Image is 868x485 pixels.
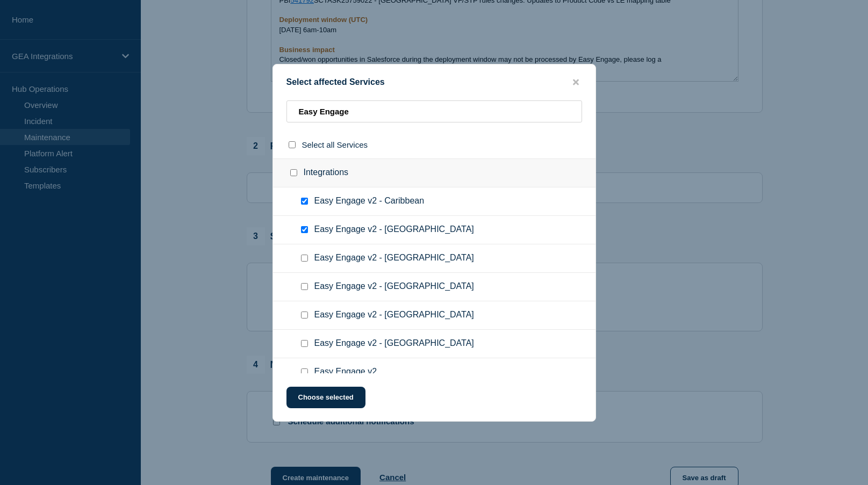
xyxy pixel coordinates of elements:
[301,340,308,347] input: Easy Engage v2 - Greece checkbox
[286,387,365,408] button: Choose selected
[314,196,425,207] span: Easy Engage v2 - Caribbean
[273,158,596,187] div: Integrations
[570,77,582,88] button: close button
[301,198,308,205] input: Easy Engage v2 - Caribbean checkbox
[301,226,308,233] input: Easy Engage v2 - Japan checkbox
[314,281,474,292] span: Easy Engage v2 - [GEOGRAPHIC_DATA]
[302,140,368,149] span: Select all Services
[301,368,308,375] input: Easy Engage v2 checkbox
[301,255,308,262] input: Easy Engage v2 - Isle of Man checkbox
[289,141,296,148] input: select all checkbox
[301,312,308,318] input: Easy Engage v2 - Italy checkbox
[314,253,474,264] span: Easy Engage v2 - [GEOGRAPHIC_DATA]
[273,77,596,88] div: Select affected Services
[286,100,582,122] input: Search
[314,367,377,378] span: Easy Engage v2
[301,283,308,290] input: Easy Engage v2 - Malta checkbox
[314,338,474,349] span: Easy Engage v2 - [GEOGRAPHIC_DATA]
[314,225,474,235] span: Easy Engage v2 - [GEOGRAPHIC_DATA]
[314,310,474,321] span: Easy Engage v2 - [GEOGRAPHIC_DATA]
[290,169,297,176] input: Integrations checkbox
